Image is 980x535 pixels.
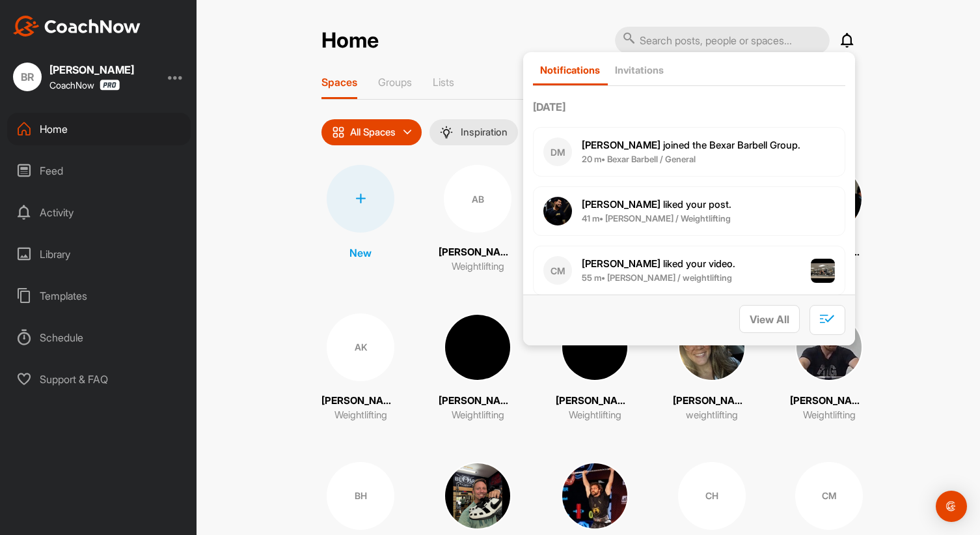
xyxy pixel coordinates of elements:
[321,76,357,89] p: Spaces
[444,462,511,530] img: square_8109ce50e5d919fd3fdb92bc999a5938.jpg
[615,27,830,54] input: Search posts, people or spaces...
[7,321,191,354] div: Schedule
[543,256,572,285] div: CM
[795,462,863,530] div: CM
[349,245,372,261] p: New
[327,462,394,530] div: BH
[561,462,629,530] img: square_42e4cd07c9eed1b950a111511810d206.jpg
[936,491,967,522] div: Open Intercom Messenger
[439,165,517,274] a: AB[PERSON_NAME]Weightlifting
[739,305,800,333] button: View All
[569,408,621,423] p: Weightlifting
[561,313,629,381] img: square_e26e9d83c1086ba656343dfd6d67d05d.jpg
[7,363,191,396] div: Support & FAQ
[811,259,836,283] img: post image
[332,126,345,139] img: icon
[7,238,191,270] div: Library
[49,65,134,75] div: [PERSON_NAME]
[439,313,517,423] a: [PERSON_NAME]Weightlifting
[321,28,379,53] h2: Home
[433,76,454,89] p: Lists
[543,197,572,225] img: user avatar
[582,257,735,270] span: liked your video .
[452,408,504,423] p: Weightlifting
[334,408,387,423] p: Weightlifting
[673,313,751,423] a: [PERSON_NAME]weightlifting
[100,80,120,91] img: CoachNow Pro
[678,462,746,530] div: CH
[440,126,453,139] img: menuIcon
[556,394,634,409] p: [PERSON_NAME]
[686,408,738,423] p: weightlifting
[556,313,634,423] a: [PERSON_NAME]Weightlifting
[439,394,517,409] p: [PERSON_NAME]
[582,257,660,270] b: [PERSON_NAME]
[7,196,191,229] div: Activity
[582,139,660,151] b: [PERSON_NAME]
[582,139,800,151] span: joined the Bexar Barbell Group.
[7,113,191,145] div: Home
[673,394,751,409] p: [PERSON_NAME]
[790,313,868,423] a: [PERSON_NAME]Weightlifting
[7,154,191,187] div: Feed
[378,76,412,89] p: Groups
[582,198,660,210] b: [PERSON_NAME]
[321,313,400,423] a: AK[PERSON_NAME]Weightlifting
[452,259,504,274] p: Weightlifting
[7,280,191,312] div: Templates
[444,313,511,381] img: square_44d725ddd019441362d9c3cf2b806d0e.jpg
[13,63,42,91] div: BR
[750,313,789,326] span: View All
[49,80,120,91] div: CoachNow
[533,99,845,115] label: [DATE]
[803,408,856,423] p: Weightlifting
[461,127,508,137] p: Inspiration
[540,64,600,76] p: Notifications
[678,313,746,381] img: square_ab577fa305657a9bb6153099df1a42a8.jpg
[327,313,394,381] div: AK
[543,137,572,166] div: DM
[439,245,517,260] p: [PERSON_NAME]
[582,213,731,224] b: 41 m • [PERSON_NAME] / Weightlifting
[615,64,664,76] p: Invitations
[350,127,396,137] p: All Spaces
[795,313,863,381] img: square_1b4a86187c0cb17076d3496e33dfda2b.jpg
[582,272,732,283] b: 55 m • [PERSON_NAME] / weightlifting
[13,16,141,36] img: CoachNow
[582,198,731,210] span: liked your post .
[582,154,696,164] b: 20 m • Bexar Barbell / General
[790,394,868,409] p: [PERSON_NAME]
[321,394,400,409] p: [PERSON_NAME]
[444,165,511,233] div: AB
